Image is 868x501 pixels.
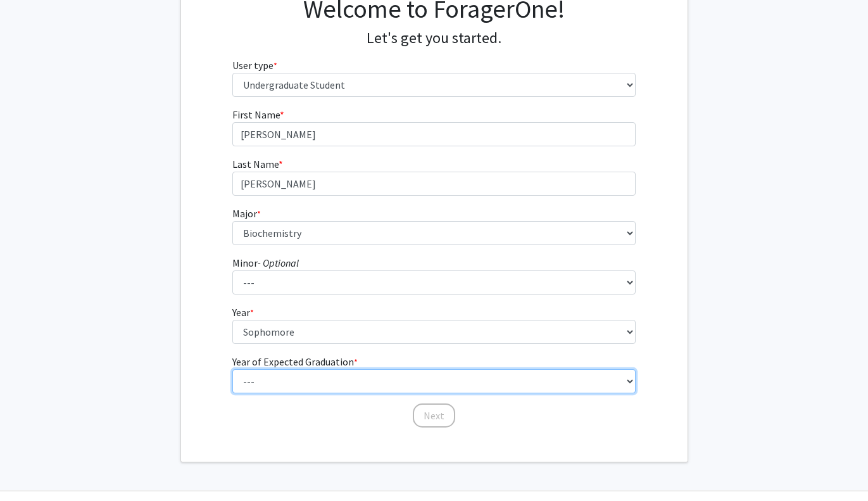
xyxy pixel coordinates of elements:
[232,158,279,170] span: Last Name
[413,403,455,428] button: Next
[232,255,299,270] label: Minor
[232,354,358,369] label: Year of Expected Graduation
[9,444,54,491] iframe: Chat
[232,206,261,221] label: Major
[258,257,299,269] i: - Optional
[232,58,277,73] label: User type
[232,108,280,121] span: First Name
[232,305,254,320] label: Year
[232,29,636,48] h4: Let's get you started.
